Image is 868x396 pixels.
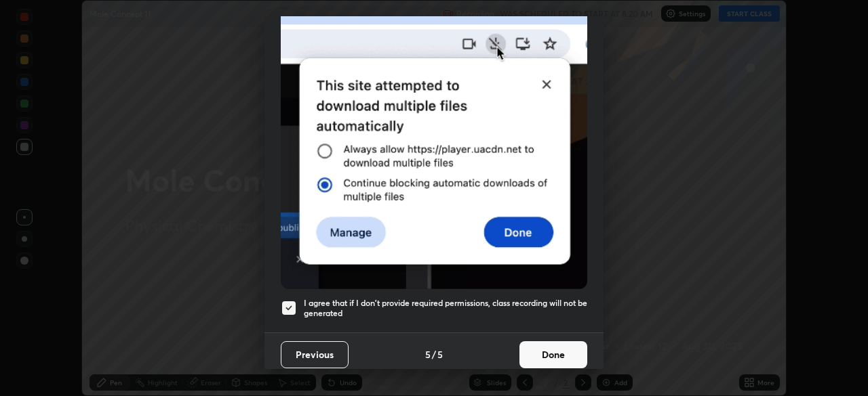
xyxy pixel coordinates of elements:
h5: I agree that if I don't provide required permissions, class recording will not be generated [304,298,587,319]
h4: 5 [425,347,431,361]
h4: / [432,347,436,361]
button: Done [519,341,587,368]
h4: 5 [437,347,443,361]
button: Previous [281,341,349,368]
